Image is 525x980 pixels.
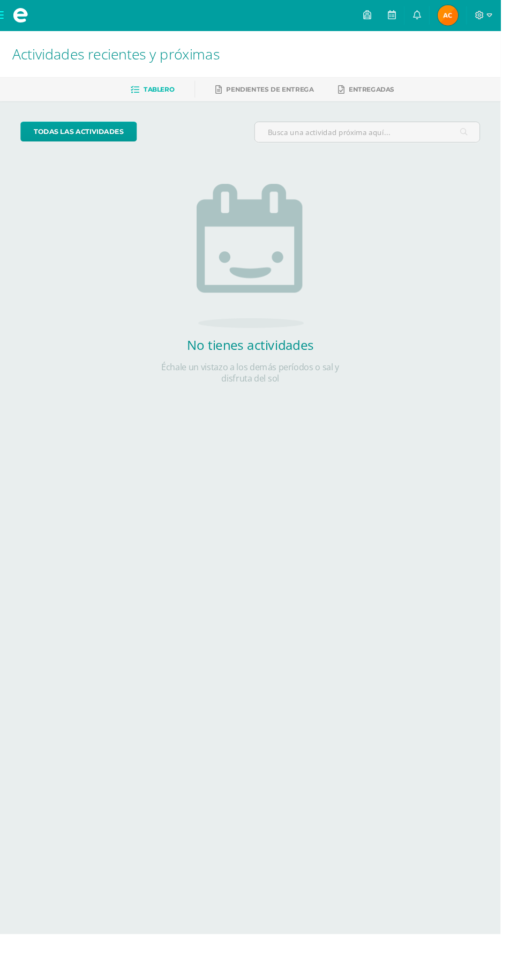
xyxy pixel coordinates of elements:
a: Tablero [137,85,183,102]
span: Entregadas [366,89,414,98]
a: Pendientes de entrega [226,85,329,102]
input: Busca una actividad próxima aquí... [267,128,503,149]
span: Pendientes de entrega [237,89,329,98]
a: Entregadas [355,85,414,102]
span: Actividades recientes y próximas [13,46,230,66]
a: todas las Actividades [21,128,144,148]
img: 2790451410765bad2b69e4316271b4d3.png [459,5,481,27]
img: no_activities.png [206,193,319,344]
p: Échale un vistazo a los demás períodos o sal y disfruta del sol [155,379,370,403]
span: Tablero [151,89,183,98]
h2: No tienes actividades [155,353,370,371]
